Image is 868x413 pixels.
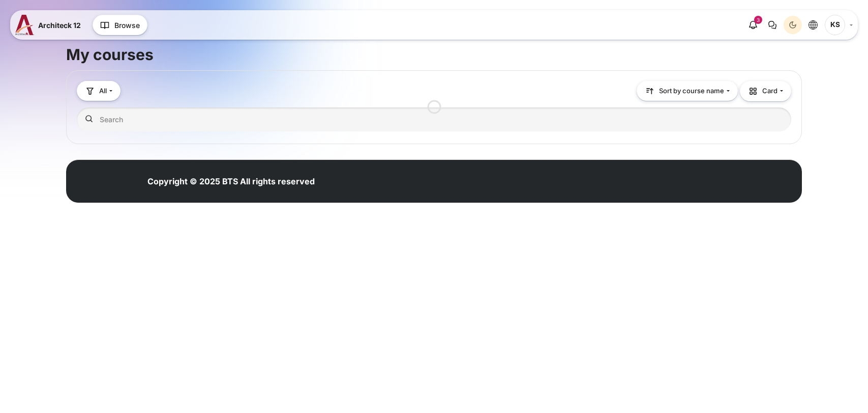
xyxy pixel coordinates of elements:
button: There are 0 unread conversations [763,16,782,34]
div: Course overview controls [77,81,791,133]
strong: Copyright © 2025 BTS All rights reserved [147,176,315,186]
span: Architeck 12 [38,20,81,31]
span: All [99,86,107,96]
a: A12 A12 Architeck 12 [15,15,85,35]
a: User menu [825,15,853,35]
div: Show notification window with 3 new notifications [744,16,762,34]
button: Display drop-down menu [740,81,791,101]
input: Search [77,107,791,131]
span: Card [748,86,777,96]
button: Browse [93,15,147,35]
h1: My courses [66,45,154,65]
section: Course overview [66,70,802,144]
img: A12 [15,15,34,35]
div: 3 [754,16,762,24]
section: Content [66,30,802,144]
div: Dark Mode [785,17,800,33]
button: Light Mode Dark Mode [784,16,802,34]
span: Browse [114,20,140,31]
span: Sort by course name [659,86,724,96]
button: Sorting drop-down menu [637,81,738,101]
button: Languages [804,16,822,34]
span: Kanjana Srimuang [825,15,845,35]
button: Grouping drop-down menu [77,81,121,101]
